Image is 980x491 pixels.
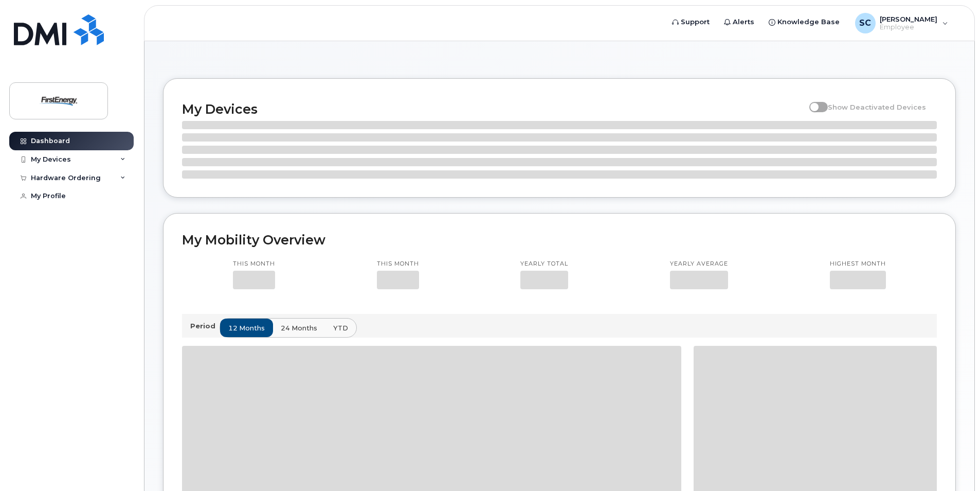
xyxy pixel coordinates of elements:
p: Highest month [830,260,886,268]
h2: My Mobility Overview [182,232,937,248]
p: This month [233,260,275,268]
input: Show Deactivated Devices [809,97,818,106]
span: 24 months [281,323,317,333]
span: YTD [333,323,348,333]
p: Yearly average [670,260,728,268]
p: This month [377,260,419,268]
p: Yearly total [520,260,568,268]
span: Show Deactivated Devices [828,103,926,111]
h2: My Devices [182,101,804,117]
p: Period [190,321,220,331]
